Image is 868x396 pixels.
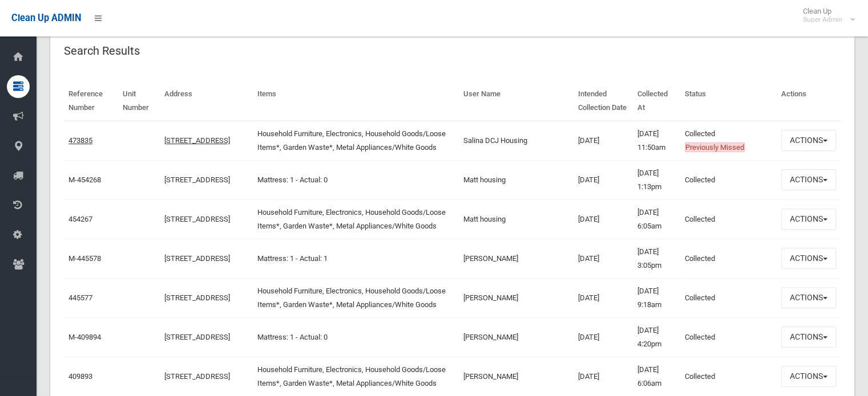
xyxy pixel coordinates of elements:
th: Reference Number [64,81,118,121]
td: [PERSON_NAME] [459,278,574,317]
th: Actions [777,81,841,121]
th: Intended Collection Date [573,81,632,121]
td: Matt housing [459,199,574,239]
td: [DATE] 3:05pm [633,239,680,278]
td: [DATE] 1:13pm [633,160,680,199]
td: [DATE] 11:50am [633,121,680,161]
td: Salina DCJ Housing [459,121,574,161]
a: [STREET_ADDRESS] [164,175,230,184]
th: Address [160,81,253,121]
td: Collected [680,160,777,199]
th: Collected At [633,81,680,121]
td: [DATE] [573,278,632,317]
td: Collected [680,317,777,357]
td: Collected [680,357,777,396]
small: Super Admin [803,15,842,24]
th: Items [253,81,459,121]
td: [DATE] [573,121,632,161]
td: Matt housing [459,160,574,199]
td: [PERSON_NAME] [459,239,574,278]
td: [DATE] 9:18am [633,278,680,317]
td: [PERSON_NAME] [459,357,574,396]
td: Collected [680,121,777,161]
td: Household Furniture, Electronics, Household Goods/Loose Items*, Garden Waste*, Metal Appliances/W... [253,121,459,161]
td: Collected [680,278,777,317]
th: User Name [459,81,574,121]
button: Actions [781,287,836,308]
a: [STREET_ADDRESS] [164,293,230,302]
th: Status [680,81,777,121]
td: [DATE] [573,357,632,396]
a: 445577 [68,293,92,302]
td: [DATE] 4:20pm [633,317,680,357]
td: [DATE] [573,199,632,239]
a: [STREET_ADDRESS] [164,254,230,263]
td: Mattress: 1 - Actual: 0 [253,317,459,357]
span: Previously Missed [685,142,745,152]
header: Search Results [50,40,154,62]
button: Actions [781,326,836,348]
button: Actions [781,169,836,190]
td: [DATE] [573,239,632,278]
button: Actions [781,130,836,151]
button: Actions [781,209,836,230]
th: Unit Number [118,81,159,121]
td: [DATE] 6:05am [633,199,680,239]
a: 473835 [68,136,92,145]
span: Clean Up [797,7,854,24]
button: Actions [781,366,836,387]
span: Clean Up ADMIN [11,13,81,23]
button: Actions [781,248,836,269]
a: 409893 [68,372,92,381]
td: Mattress: 1 - Actual: 0 [253,160,459,199]
td: Mattress: 1 - Actual: 1 [253,239,459,278]
td: Household Furniture, Electronics, Household Goods/Loose Items*, Garden Waste*, Metal Appliances/W... [253,357,459,396]
a: M-409894 [68,333,101,341]
td: [PERSON_NAME] [459,317,574,357]
a: 454267 [68,215,92,223]
a: M-454268 [68,175,101,184]
td: [DATE] [573,317,632,357]
td: [DATE] 6:06am [633,357,680,396]
a: [STREET_ADDRESS] [164,215,230,223]
td: Household Furniture, Electronics, Household Goods/Loose Items*, Garden Waste*, Metal Appliances/W... [253,199,459,239]
a: [STREET_ADDRESS] [164,372,230,381]
a: [STREET_ADDRESS] [164,333,230,341]
td: Household Furniture, Electronics, Household Goods/Loose Items*, Garden Waste*, Metal Appliances/W... [253,278,459,317]
td: Collected [680,239,777,278]
a: M-445578 [68,254,101,263]
a: [STREET_ADDRESS] [164,136,230,145]
td: [DATE] [573,160,632,199]
td: Collected [680,199,777,239]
